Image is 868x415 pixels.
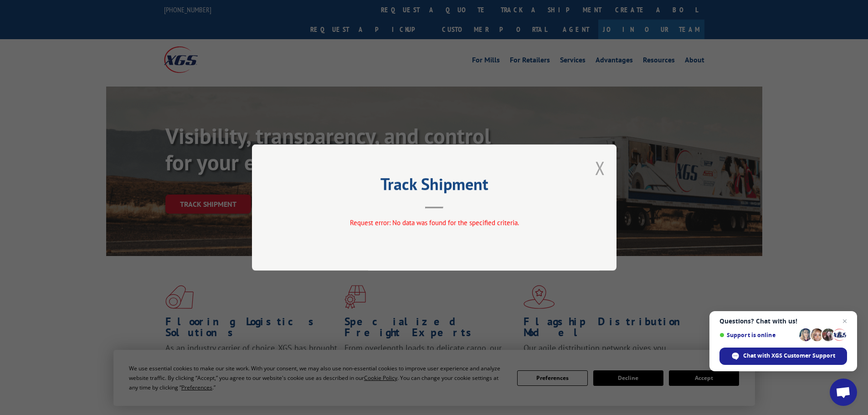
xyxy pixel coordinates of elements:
span: Questions? Chat with us! [719,318,847,325]
div: Open chat [830,379,857,406]
span: Request error: No data was found for the specified criteria. [349,218,519,227]
button: Close modal [595,156,605,180]
span: Close chat [839,316,850,327]
span: Support is online [719,332,796,338]
h2: Track Shipment [298,178,571,195]
div: Chat with XGS Customer Support [719,348,847,365]
span: Chat with XGS Customer Support [743,352,835,360]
